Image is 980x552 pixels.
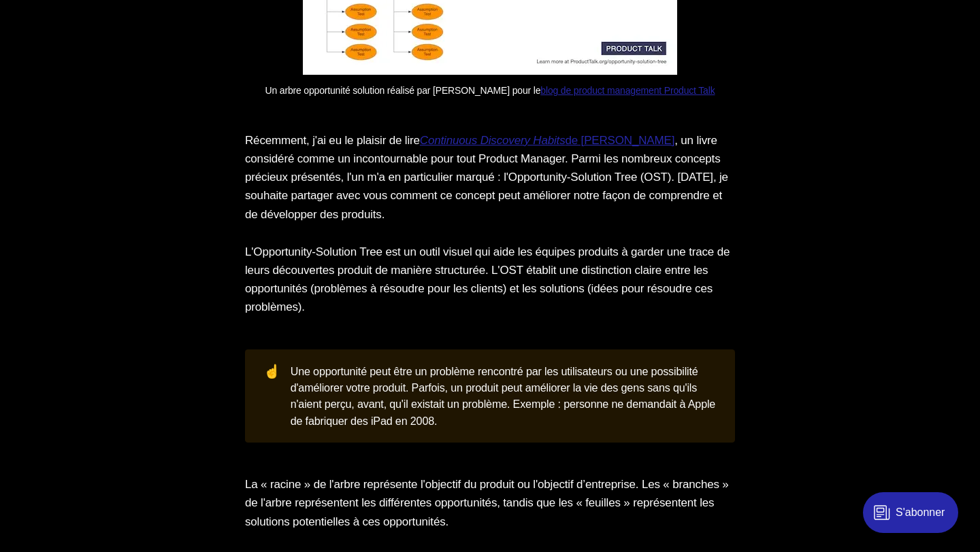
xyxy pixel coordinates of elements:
em: Continuous Discovery Habits [420,134,566,147]
a: blog de product management Product Talk [540,85,715,96]
div: Une opportunité peut être un problème rencontré par les utilisateurs ou une possibilité d'amélior... [291,363,717,429]
p: Récemment, j'ai eu le plaisir de lire , un livre considéré comme un incontournable pour tout Prod... [245,131,735,224]
div: ☝️ [263,363,290,429]
span: Un arbre opportunité solution réalisé par [PERSON_NAME] pour le [265,85,541,96]
iframe: portal-trigger [851,485,980,552]
p: La « racine » de l'arbre représente l'objectif du produit ou l'objectif d’entreprise. Les « branc... [245,475,735,531]
p: L'Opportunity-Solution Tree est un outil visuel qui aide les équipes produits à garder une trace ... [245,243,735,317]
a: Continuous Discovery Habitsde [PERSON_NAME] [420,134,674,147]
